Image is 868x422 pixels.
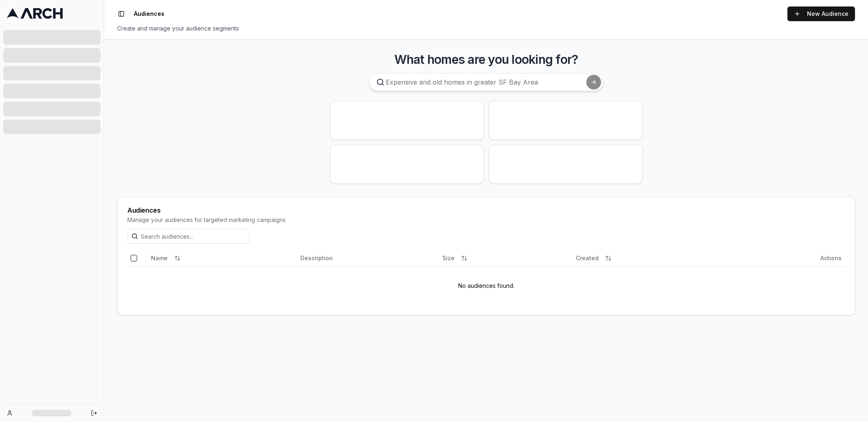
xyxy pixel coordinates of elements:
button: Log out [88,407,100,419]
th: Actions [744,250,845,266]
span: Audiences [134,10,164,18]
th: Description [297,250,439,266]
nav: breadcrumb [134,10,164,18]
h3: What homes are you looking for? [117,52,855,67]
div: Manage your audiences for targeted marketing campaigns [127,216,845,224]
div: Audiences [127,207,845,213]
div: Name [151,252,294,265]
td: No audiences found. [127,266,845,305]
div: Create and manage your audience segments [117,24,855,33]
a: New Audience [787,7,855,21]
input: Search audiences... [127,229,249,244]
input: Expensive and old homes in greater SF Bay Area [369,73,603,91]
div: Created [576,252,741,265]
div: Size [442,252,569,265]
